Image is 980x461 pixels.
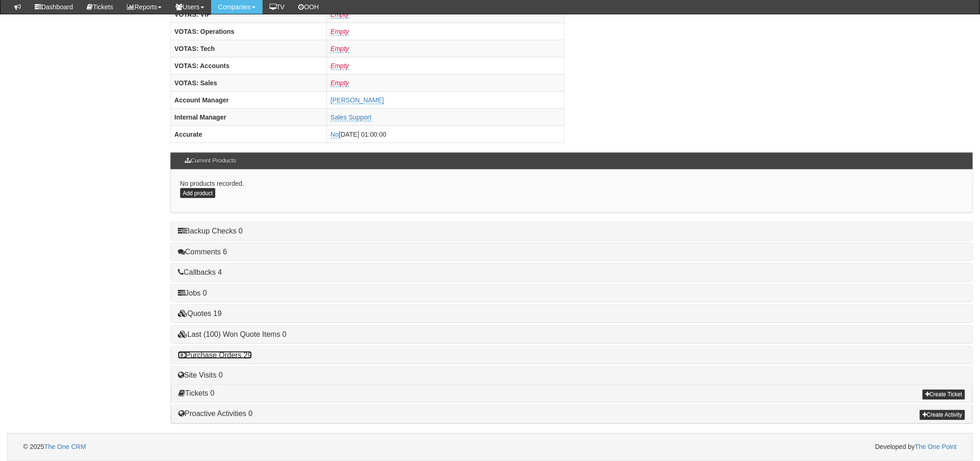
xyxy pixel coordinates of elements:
a: The One CRM [44,443,86,451]
th: VOTAS: VIP [170,6,327,23]
a: The One Point [915,443,957,451]
a: Empty [331,11,349,19]
a: Last (100) Won Quote Items 0 [178,330,287,338]
a: Site Visits 0 [178,372,223,379]
a: Quotes 19 [178,309,222,317]
h3: Current Products [180,153,241,169]
a: Tickets 0 [178,390,214,398]
div: No products recorded. [170,170,973,213]
th: VOTAS: Sales [170,75,327,92]
th: VOTAS: Tech [170,40,327,57]
span: © 2025 [23,443,86,451]
th: VOTAS: Operations [170,23,327,40]
a: Create Activity [920,410,965,420]
a: Purchase Orders 29 [178,351,252,359]
a: Callbacks 4 [178,268,222,276]
a: Proactive Activities 0 [178,410,253,418]
a: Empty [331,79,349,87]
th: Internal Manager [170,109,327,126]
th: Accurate [170,126,327,143]
a: Empty [331,28,349,36]
a: Jobs 0 [178,289,207,297]
td: [DATE] 01:00:00 [327,126,564,143]
a: Comments 6 [178,248,227,256]
a: Add product [180,188,216,198]
a: Empty [331,45,349,53]
th: Account Manager [170,92,327,109]
a: [PERSON_NAME] [331,96,384,104]
a: Create Ticket [923,390,965,400]
a: Sales Support [331,114,371,121]
a: Backup Checks 0 [178,227,243,235]
a: Empty [331,62,349,70]
a: No [331,131,339,139]
th: VOTAS: Accounts [170,57,327,75]
span: Developed by [875,442,957,452]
